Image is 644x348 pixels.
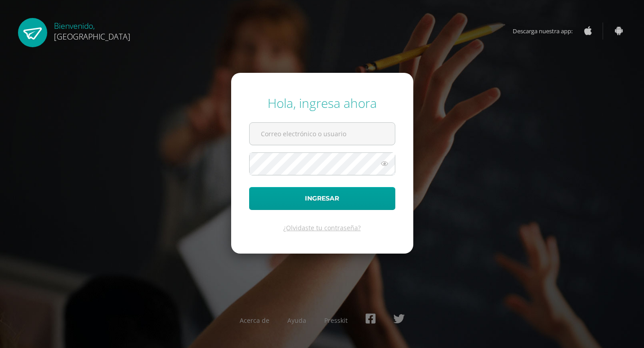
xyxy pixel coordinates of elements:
[250,123,395,145] input: Correo electrónico o usuario
[513,22,581,40] span: Descarga nuestra app:
[324,316,348,325] a: Presskit
[54,18,130,42] div: Bienvenido,
[283,223,361,232] a: ¿Olvidaste tu contraseña?
[240,316,269,325] a: Acerca de
[249,187,395,210] button: Ingresar
[287,316,306,325] a: Ayuda
[249,94,395,112] div: Hola, ingresa ahora
[54,31,130,42] span: [GEOGRAPHIC_DATA]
